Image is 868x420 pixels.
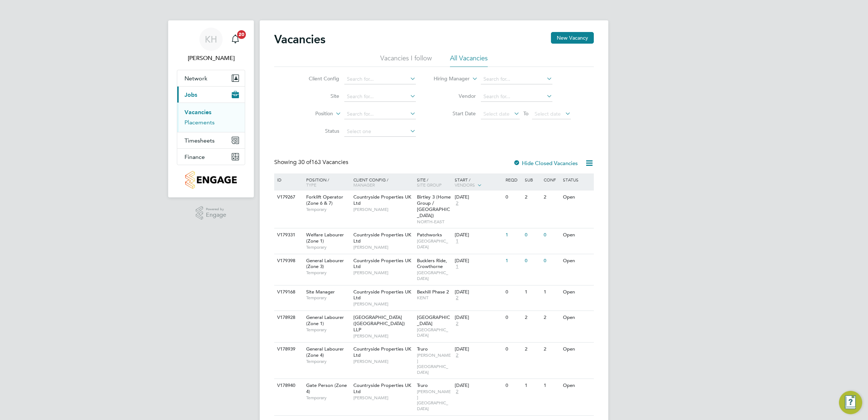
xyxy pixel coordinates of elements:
[455,194,502,200] div: [DATE]
[417,182,442,188] span: Site Group
[196,206,227,220] a: Powered byEngage
[417,270,451,281] span: [GEOGRAPHIC_DATA]
[561,379,593,392] div: Open
[177,28,245,63] a: KH[PERSON_NAME]
[455,200,459,207] span: 2
[523,343,542,356] div: 2
[455,289,502,295] div: [DATE]
[417,257,447,270] span: Bucklers Ride, Crowthorne
[297,93,339,99] label: Site
[481,92,552,102] input: Search for...
[542,173,561,186] div: Conf
[434,110,476,117] label: Start Date
[275,173,301,186] div: ID
[417,382,428,388] span: Truro
[184,119,215,126] a: Placements
[353,382,411,395] span: Countryside Properties UK Ltd
[298,159,348,166] span: 163 Vacancies
[353,232,411,244] span: Countryside Properties UK Ltd
[417,295,451,301] span: KENT
[417,352,451,375] span: [PERSON_NAME][GEOGRAPHIC_DATA]
[353,301,413,307] span: [PERSON_NAME]
[353,257,411,270] span: Countryside Properties UK Ltd
[306,270,350,276] span: Temporary
[542,254,561,268] div: 0
[542,228,561,242] div: 0
[353,207,413,212] span: [PERSON_NAME]
[542,343,561,356] div: 2
[417,289,449,295] span: Bexhill Phase 2
[306,359,350,364] span: Temporary
[504,343,523,356] div: 0
[306,244,350,250] span: Temporary
[523,311,542,324] div: 2
[523,379,542,392] div: 1
[275,379,301,392] div: V178940
[455,238,459,244] span: 1
[306,289,335,295] span: Site Manager
[306,346,344,358] span: General Labourer (Zone 4)
[455,352,459,359] span: 2
[417,327,451,338] span: [GEOGRAPHIC_DATA]
[177,171,245,189] a: Go to home page
[353,270,413,276] span: [PERSON_NAME]
[275,191,301,204] div: V179267
[353,244,413,250] span: [PERSON_NAME]
[306,207,350,212] span: Temporary
[206,206,226,212] span: Powered by
[504,311,523,324] div: 0
[504,254,523,268] div: 1
[275,254,301,268] div: V179398
[353,182,375,188] span: Manager
[561,228,593,242] div: Open
[523,285,542,299] div: 1
[417,219,451,225] span: NORTH-EAST
[417,389,451,411] span: [PERSON_NAME][GEOGRAPHIC_DATA]
[168,20,254,197] nav: Main navigation
[353,333,413,339] span: [PERSON_NAME]
[306,182,316,188] span: Type
[306,395,350,401] span: Temporary
[177,54,245,63] span: Kimberley Heywood-Cann
[274,159,350,166] div: Showing
[306,327,350,333] span: Temporary
[455,258,502,264] div: [DATE]
[428,75,470,83] label: Hiring Manager
[353,194,411,206] span: Countryside Properties UK Ltd
[542,191,561,204] div: 2
[301,173,352,191] div: Position /
[353,359,413,364] span: [PERSON_NAME]
[352,173,415,191] div: Client Config /
[184,109,211,116] a: Vacancies
[344,92,416,102] input: Search for...
[177,103,245,132] div: Jobs
[504,285,523,299] div: 0
[542,285,561,299] div: 1
[184,153,205,160] span: Finance
[417,238,451,249] span: [GEOGRAPHIC_DATA]
[205,35,217,44] span: KH
[455,182,475,188] span: Vendors
[504,173,523,186] div: Reqd
[185,171,236,189] img: countryside-properties-logo-retina.png
[177,70,245,86] button: Network
[481,74,552,84] input: Search for...
[453,173,504,192] div: Start /
[298,159,311,166] span: 30 of
[455,346,502,352] div: [DATE]
[561,173,593,186] div: Status
[417,346,428,352] span: Truro
[306,232,344,244] span: Welfare Labourer (Zone 1)
[306,257,344,270] span: General Labourer (Zone 3)
[184,91,197,98] span: Jobs
[297,128,339,134] label: Status
[380,54,432,67] li: Vacancies I follow
[455,383,502,389] div: [DATE]
[297,75,339,82] label: Client Config
[561,285,593,299] div: Open
[434,93,476,99] label: Vendor
[291,110,333,117] label: Position
[455,295,459,301] span: 2
[344,127,416,137] input: Select one
[521,109,531,118] span: To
